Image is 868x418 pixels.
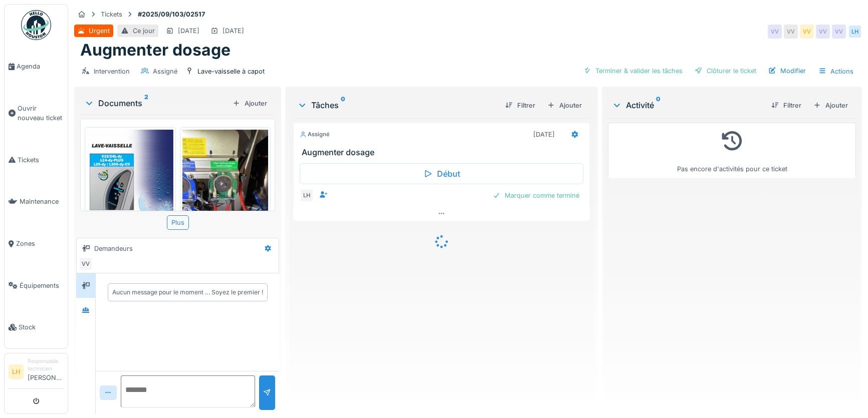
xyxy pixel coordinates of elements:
div: Intervention [94,67,130,76]
img: r39ln08ynut6e0w7kgtxxj0obmn2 [87,130,173,251]
a: LH Responsable technicien[PERSON_NAME] [9,357,64,389]
a: Zones [5,223,68,265]
sup: 2 [144,97,148,109]
span: Zones [16,239,64,248]
li: LH [9,364,24,379]
img: Badge_color-CXgf-gQk.svg [21,10,51,40]
div: [DATE] [178,26,199,36]
div: Tickets [101,10,122,19]
div: Clôturer le ticket [691,64,760,78]
span: Ouvrir nouveau ticket [18,104,64,123]
span: Stock [19,322,64,332]
a: Équipements [5,265,68,307]
div: Plus [167,215,189,230]
span: Maintenance [20,197,64,206]
div: Ce jour [133,26,155,36]
div: VV [768,25,782,39]
div: [DATE] [533,130,555,139]
div: Début [300,163,583,184]
div: Urgent [89,26,110,36]
div: VV [79,257,93,271]
sup: 0 [656,99,661,111]
div: [DATE] [223,26,244,36]
a: Agenda [5,46,68,88]
div: VV [784,25,798,39]
div: VV [800,25,814,39]
div: Lave-vaisselle à capot [197,67,265,76]
strong: #2025/09/103/02517 [134,10,209,19]
div: Tâches [297,99,497,111]
span: Tickets [18,155,64,165]
div: Modifier [764,64,810,78]
div: Activité [612,99,763,111]
div: LH [300,188,314,202]
li: [PERSON_NAME] [28,357,64,386]
div: VV [816,25,830,39]
a: Maintenance [5,181,68,223]
a: Stock [5,306,68,348]
div: Assigné [300,130,330,139]
h3: Augmenter dosage [302,148,585,157]
div: Ajouter [543,99,586,112]
a: Tickets [5,139,68,181]
div: Pas encore d'activités pour ce ticket [614,127,849,174]
div: VV [832,25,846,39]
div: LH [848,25,862,39]
h1: Augmenter dosage [80,41,231,60]
div: Actions [814,64,858,79]
div: Ajouter [809,99,852,112]
span: Équipements [20,281,64,290]
div: Assigné [153,67,177,76]
div: Marquer comme terminé [489,189,583,202]
div: Ajouter [229,97,271,110]
div: Aucun message pour le moment … Soyez le premier ! [112,288,263,297]
img: 1pwz4t3jkjy1446ivf2c1xta5zl1 [182,130,269,282]
sup: 0 [341,99,345,111]
div: Filtrer [767,99,805,112]
div: Terminer & valider les tâches [579,64,687,78]
div: Demandeurs [94,244,133,253]
span: Agenda [17,62,64,71]
div: Responsable technicien [28,357,64,373]
a: Ouvrir nouveau ticket [5,88,68,139]
div: Documents [84,97,229,109]
div: Filtrer [501,99,539,112]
